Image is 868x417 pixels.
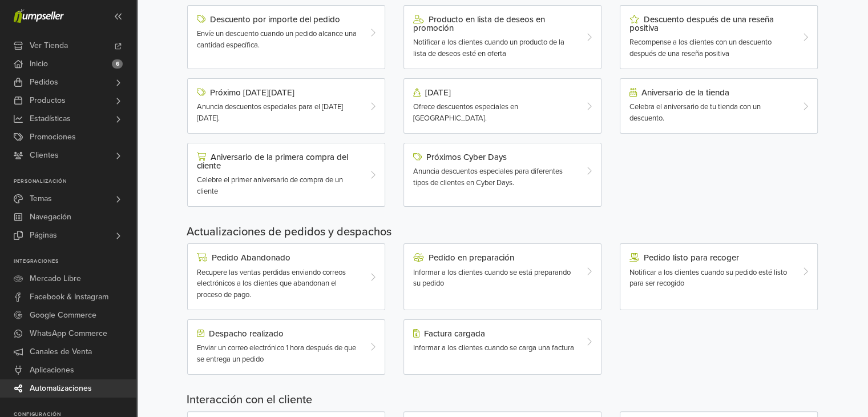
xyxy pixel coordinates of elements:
span: Pedidos [30,73,58,91]
div: Aniversario de la tienda [629,88,792,97]
span: Productos [30,91,66,110]
span: Mercado Libre [30,270,81,288]
span: Recupere las ventas perdidas enviando correos electrónicos a los clientes que abandonan el proces... [197,268,346,299]
span: Aplicaciones [30,361,74,379]
div: Aniversario de la primera compra del cliente [197,153,360,170]
span: Informar a los clientes cuando se está preparando su pedido [413,268,571,288]
p: Integraciones [14,258,136,265]
span: Notificar a los clientes cuando su pedido esté listo para ser recogido [629,268,787,288]
span: Clientes [30,146,59,165]
span: Inicio [30,55,48,73]
span: WhatsApp Commerce [30,324,107,343]
span: Envíe un descuento cuando un pedido alcance una cantidad específica. [197,29,357,50]
span: Ver Tienda [30,37,68,55]
span: Anuncia descuentos especiales para el [DATE][DATE]. [197,102,343,123]
span: Ofrece descuentos especiales en [GEOGRAPHIC_DATA]. [413,102,518,123]
span: Informar a los clientes cuando se carga una factura [413,343,574,352]
span: Notificar a los clientes cuando un producto de la lista de deseos esté en oferta [413,38,564,58]
div: Próximo [DATE][DATE] [197,88,360,97]
span: Automatizaciones [30,379,92,398]
div: [DATE] [413,88,576,97]
div: Factura cargada [413,329,576,338]
div: Producto en lista de deseos en promoción [413,15,576,33]
span: Páginas [30,226,57,244]
div: Descuento después de una reseña positiva [629,15,792,33]
span: Estadísticas [30,110,71,128]
div: Pedido Abandonado [197,253,360,262]
div: Pedido listo para recoger [629,253,792,262]
span: Enviar un correo electrónico 1 hora después de que se entrega un pedido [197,343,356,364]
span: Celebra el aniversario de tu tienda con un descuento. [629,102,761,123]
span: Canales de Venta [30,343,92,361]
div: Pedido en preparación [413,253,576,262]
h5: Actualizaciones de pedidos y despachos [187,225,819,239]
div: Despacho realizado [197,329,360,338]
h5: Interacción con el cliente [187,393,819,407]
span: Celebre el primer aniversario de compra de un cliente [197,175,343,196]
span: 6 [112,59,123,69]
span: Promociones [30,128,76,146]
span: Recompense a los clientes con un descuento después de una reseña positiva [629,38,772,58]
span: Facebook & Instagram [30,288,108,306]
p: Personalización [14,178,136,185]
div: Próximos Cyber Days [413,153,576,162]
span: Navegación [30,208,71,226]
span: Anuncia descuentos especiales para diferentes tipos de clientes en Cyber Days. [413,167,563,187]
span: Google Commerce [30,306,96,324]
div: Descuento por importe del pedido [197,15,360,24]
span: Temas [30,190,52,208]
